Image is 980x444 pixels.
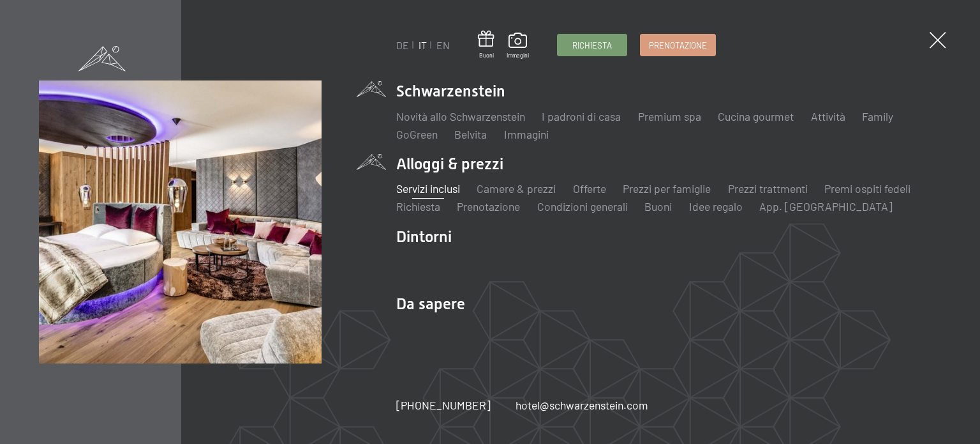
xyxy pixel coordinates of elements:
a: Buoni [644,199,672,213]
span: Buoni [478,52,494,59]
a: Attività [811,109,845,123]
a: I padroni di casa [542,109,621,123]
a: Condizioni generali [537,199,628,213]
a: Buoni [478,31,494,59]
a: Belvita [454,127,487,141]
a: Prenotazione [641,34,715,56]
a: Prezzi per famiglie [623,181,711,195]
span: [PHONE_NUMBER] [396,398,491,412]
a: Prenotazione [457,199,520,213]
a: Offerte [573,181,606,195]
a: Immagini [507,33,529,59]
a: [PHONE_NUMBER] [396,397,491,413]
a: hotel@schwarzenstein.com [516,397,648,413]
a: GoGreen [396,127,438,141]
a: Servizi inclusi [396,181,460,195]
span: Immagini [507,52,529,59]
a: Prezzi trattmenti [728,181,808,195]
span: Prenotazione [649,40,707,51]
a: Premium spa [638,109,701,123]
a: Richiesta [558,34,627,56]
a: EN [436,39,450,51]
a: Richiesta [396,199,440,213]
a: IT [419,39,427,51]
a: DE [396,39,409,51]
a: Cucina gourmet [718,109,794,123]
a: Camere & prezzi [477,181,556,195]
a: Premi ospiti fedeli [824,181,910,195]
a: App. [GEOGRAPHIC_DATA] [759,199,893,213]
a: Family [862,109,893,123]
a: Novità allo Schwarzenstein [396,109,525,123]
a: Idee regalo [689,199,743,213]
a: Immagini [504,127,549,141]
span: Richiesta [572,40,612,51]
